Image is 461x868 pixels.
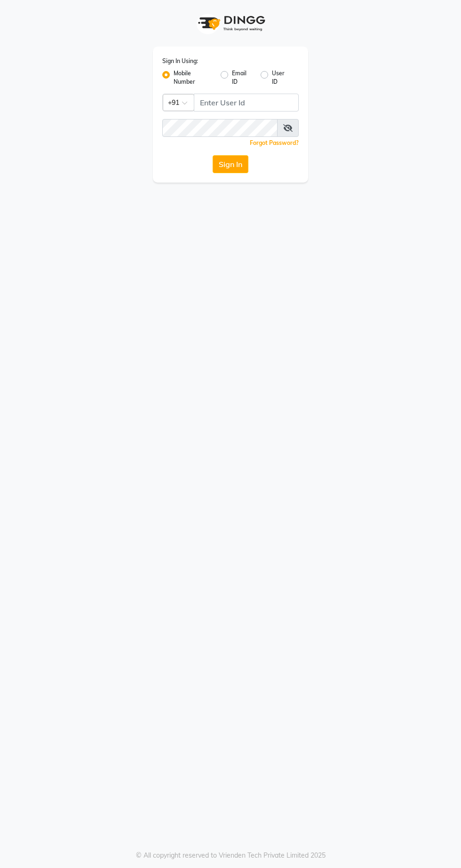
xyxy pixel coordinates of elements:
input: Username [194,94,299,111]
label: User ID [272,69,291,86]
label: Sign In Using: [162,57,198,65]
label: Mobile Number [174,69,213,86]
img: logo1.svg [193,9,268,37]
input: Username [162,119,278,137]
a: Forgot Password? [250,139,299,146]
label: Email ID [232,69,253,86]
button: Sign In [213,155,248,173]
